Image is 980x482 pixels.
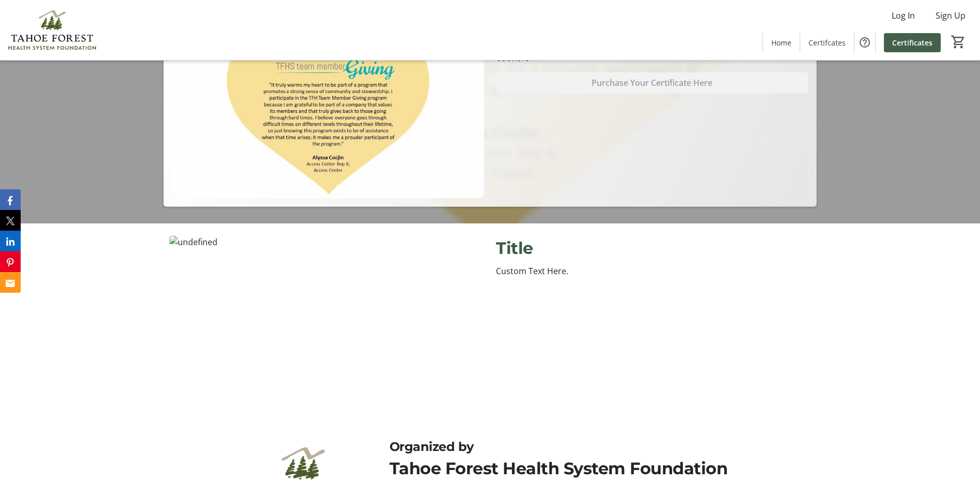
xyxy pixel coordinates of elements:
[496,52,501,64] b: 0
[6,4,98,56] img: Tahoe Forest Health System Foundation's Logo
[892,37,932,48] span: Certificates
[496,265,810,277] div: Custom Text Here.
[949,33,968,51] button: Cart
[936,9,966,22] span: Sign Up
[927,7,974,24] button: Sign Up
[172,23,484,198] img: Campaign CTA Media Photo
[808,37,846,48] span: Certifcates
[390,456,751,481] div: Tahoe Forest Health System Foundation
[390,438,751,456] div: Organized by
[854,32,875,53] button: Help
[169,236,484,413] img: undefined
[892,9,915,22] span: Log In
[771,37,791,48] span: Home
[884,33,941,52] a: Certificates
[763,33,800,52] a: Home
[800,33,854,52] a: Certifcates
[496,236,810,261] div: Title
[883,7,923,24] button: Log In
